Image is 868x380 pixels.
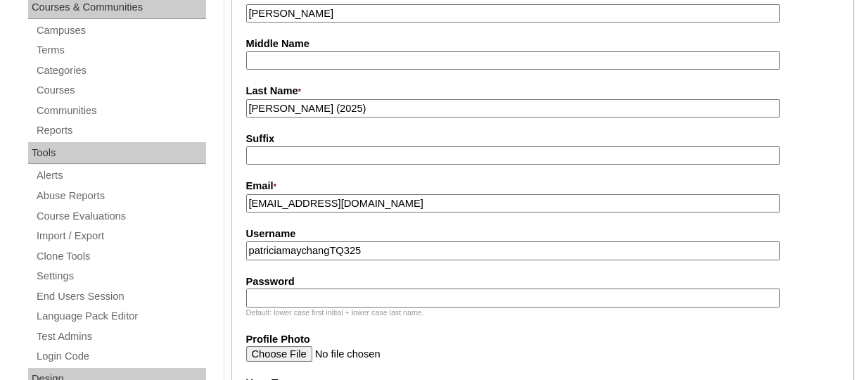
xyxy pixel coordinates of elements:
[35,42,206,59] a: Terms
[246,37,840,51] label: Middle Name
[28,142,206,165] div: Tools
[246,179,840,194] label: Email
[35,102,206,120] a: Communities
[35,82,206,99] a: Courses
[35,348,206,365] a: Login Code
[35,248,206,265] a: Clone Tools
[246,332,840,347] label: Profile Photo
[35,167,206,184] a: Alerts
[246,84,840,99] label: Last Name
[35,122,206,139] a: Reports
[246,308,840,318] div: Default: lower case first initial + lower case last name.
[35,267,206,285] a: Settings
[35,208,206,225] a: Course Evaluations
[246,227,840,241] label: Username
[35,62,206,80] a: Categories
[35,288,206,305] a: End Users Session
[35,308,206,325] a: Language Pack Editor
[35,22,206,39] a: Campuses
[35,328,206,346] a: Test Admins
[35,187,206,205] a: Abuse Reports
[246,274,840,289] label: Password
[246,132,840,146] label: Suffix
[35,227,206,245] a: Import / Export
